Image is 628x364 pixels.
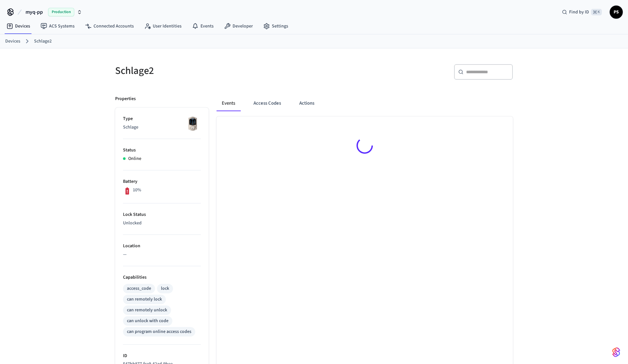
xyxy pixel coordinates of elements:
p: — [123,251,201,258]
a: Devices [5,38,20,45]
a: Events [187,20,219,32]
div: can program online access codes [127,328,191,335]
div: lock [161,285,169,292]
a: Connected Accounts [80,20,139,32]
div: can remotely lock [127,296,162,303]
img: Schlage Sense Smart Deadbolt with Camelot Trim, Front [184,115,201,132]
span: PS [610,6,622,18]
button: Events [217,95,240,111]
button: Actions [294,95,320,111]
a: Devices [1,20,35,32]
span: Find by ID [569,9,589,15]
span: ⌘ K [591,9,602,15]
a: User Identities [139,20,187,32]
a: Settings [258,20,293,32]
img: SeamLogoGradient.69752ec5.svg [612,347,620,357]
p: Schlage [123,124,201,131]
button: PS [610,6,623,19]
button: Access Codes [248,95,286,111]
span: Production [48,8,74,16]
a: Developer [219,20,258,32]
div: ant example [217,95,513,111]
div: access_code [127,285,151,292]
p: Status [123,147,201,154]
p: Location [123,243,201,250]
p: 10% [133,187,141,194]
div: can unlock with code [127,318,168,324]
div: can remotely unlock [127,307,167,314]
p: Unlocked [123,220,201,227]
a: ACS Systems [35,20,80,32]
span: myq-pp [26,8,43,16]
h5: Schlage2 [115,64,310,78]
a: Schlage2 [34,38,52,45]
p: ID [123,353,201,359]
p: Type [123,115,201,122]
div: Find by ID⌘ K [557,6,607,18]
p: Capabilities [123,274,201,281]
p: Battery [123,178,201,185]
p: Online [128,155,141,162]
p: Properties [115,95,136,102]
p: Lock Status [123,211,201,218]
